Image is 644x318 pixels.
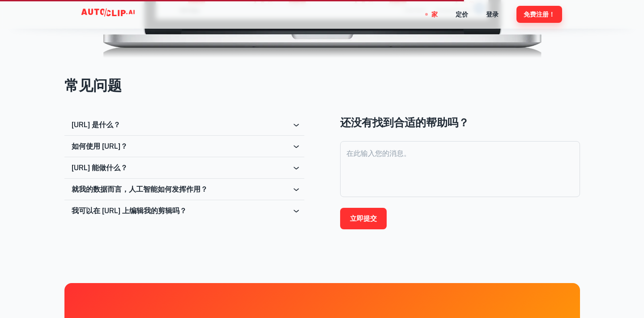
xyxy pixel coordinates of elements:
div: 我可以在 [URL] 上编辑我的剪辑吗？ [64,200,304,222]
font: 定价 [456,11,468,18]
font: [URL] 能做什么？ [72,163,128,172]
button: 立即提交 [340,208,387,229]
font: 家 [431,11,438,18]
font: 如何使用 [URL]？ [72,142,128,150]
font: 还没有找到合适的帮助吗？ [340,116,469,129]
font: 登录 [486,11,499,18]
font: 我可以在 [URL] 上编辑我的剪辑吗？ [72,206,187,215]
button: 免费注册！ [516,6,562,22]
div: [URL] 是什么？ [64,114,304,136]
font: 立即提交 [350,215,377,222]
font: 就我的数据而言，人工智能如何发挥作用？ [72,185,208,193]
font: [URL] 是什么？ [72,120,120,129]
div: 如何使用 [URL]？ [64,136,304,157]
font: 免费注册！ [524,11,555,18]
font: 常见问题 [64,77,122,94]
div: 就我的数据而言，人工智能如何发挥作用？ [64,179,304,200]
div: [URL] 能做什么？ [64,157,304,179]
